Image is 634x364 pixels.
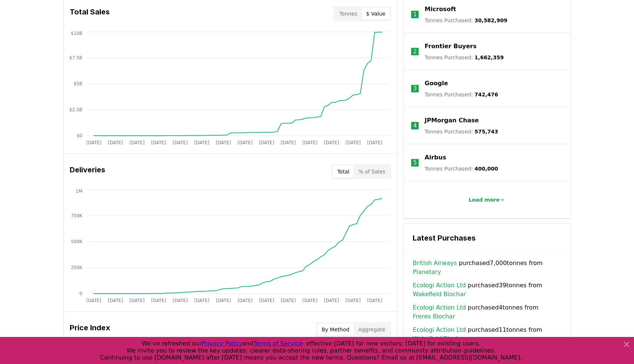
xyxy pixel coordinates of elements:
[413,303,466,312] a: Ecologi Action Ltd
[69,107,82,112] tspan: $2.5B
[475,92,498,97] span: 742,476
[425,91,498,98] p: Tonnes Purchased :
[413,334,466,343] a: Wakefield Biochar
[70,322,110,337] h3: Price Index
[335,8,361,20] button: Tonnes
[425,128,498,135] p: Tonnes Purchased :
[333,166,354,178] button: Total
[86,140,102,145] tspan: [DATE]
[69,55,82,60] tspan: $7.5B
[413,325,466,334] a: Ecologi Action Ltd
[413,303,561,321] span: purchased 4 tonnes from
[413,121,417,130] p: 4
[281,298,296,303] tspan: [DATE]
[71,265,83,270] tspan: 250K
[413,268,441,277] a: Planetary
[70,6,110,21] h3: Total Sales
[302,140,317,145] tspan: [DATE]
[413,84,417,93] p: 3
[475,17,508,23] span: 30,582,909
[259,298,274,303] tspan: [DATE]
[425,42,476,51] a: Frontier Buyers
[463,192,512,207] button: Load more
[346,140,361,145] tspan: [DATE]
[77,133,82,138] tspan: $0
[425,116,479,125] a: JPMorgan Chase
[354,324,390,335] button: Aggregate
[86,298,102,303] tspan: [DATE]
[216,298,231,303] tspan: [DATE]
[413,290,466,299] a: Wakefield Biochar
[108,298,123,303] tspan: [DATE]
[129,140,145,145] tspan: [DATE]
[71,31,82,36] tspan: $10B
[413,281,561,299] span: purchased 39 tonnes from
[367,140,382,145] tspan: [DATE]
[73,81,82,86] tspan: $5B
[151,140,166,145] tspan: [DATE]
[76,189,82,194] tspan: 1M
[346,298,361,303] tspan: [DATE]
[413,259,457,268] a: British Airways
[425,153,446,162] a: Airbus
[425,165,498,172] p: Tonnes Purchased :
[129,298,145,303] tspan: [DATE]
[238,140,253,145] tspan: [DATE]
[425,17,507,24] p: Tonnes Purchased :
[324,140,339,145] tspan: [DATE]
[413,10,417,19] p: 1
[413,312,455,321] a: Freres Biochar
[425,5,456,14] a: Microsoft
[151,298,166,303] tspan: [DATE]
[413,325,561,343] span: purchased 11 tonnes from
[413,158,417,167] p: 5
[475,129,498,135] span: 575,743
[194,298,209,303] tspan: [DATE]
[71,213,83,218] tspan: 750K
[194,140,209,145] tspan: [DATE]
[79,291,82,296] tspan: 0
[302,298,317,303] tspan: [DATE]
[413,259,561,277] span: purchased 7,000 tonnes from
[413,281,466,290] a: Ecologi Action Ltd
[259,140,274,145] tspan: [DATE]
[413,47,417,56] p: 2
[354,166,390,178] button: % of Sales
[238,298,253,303] tspan: [DATE]
[108,140,123,145] tspan: [DATE]
[281,140,296,145] tspan: [DATE]
[475,54,504,60] span: 1,662,359
[367,298,382,303] tspan: [DATE]
[362,8,390,20] button: $ Value
[216,140,231,145] tspan: [DATE]
[324,298,339,303] tspan: [DATE]
[469,196,500,203] p: Load more
[425,54,503,61] p: Tonnes Purchased :
[317,324,354,335] button: By Method
[475,166,498,172] span: 400,000
[70,164,105,179] h3: Deliveries
[173,140,188,145] tspan: [DATE]
[425,79,448,88] a: Google
[173,298,188,303] tspan: [DATE]
[71,239,83,244] tspan: 500K
[413,232,561,244] h3: Latest Purchases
